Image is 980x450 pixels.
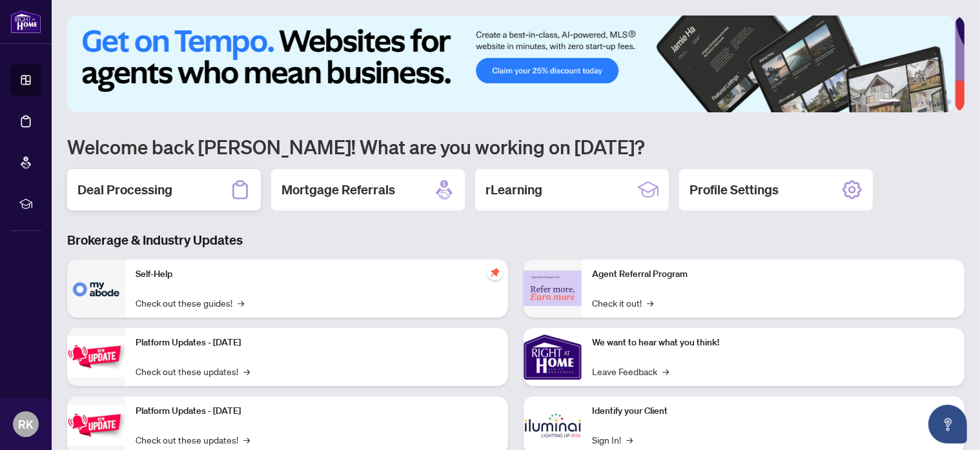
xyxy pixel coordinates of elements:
[136,404,498,418] p: Platform Updates - [DATE]
[67,260,125,318] img: Self-Help
[18,415,34,433] span: RK
[67,15,955,112] img: Slide 0
[238,296,244,310] span: →
[136,364,250,378] a: Check out these updates!→
[524,271,582,306] img: Agent Referral Program
[592,364,669,378] a: Leave Feedback→
[592,404,954,418] p: Identify your Client
[136,296,244,310] a: Check out these guides!→
[67,405,125,445] img: Platform Updates - July 8, 2025
[243,364,250,378] span: →
[662,364,669,378] span: →
[592,296,653,310] a: Check it out!→
[136,433,250,447] a: Check out these updates!→
[689,181,779,199] h2: Profile Settings
[10,10,41,34] img: logo
[592,267,954,281] p: Agent Referral Program
[905,99,910,105] button: 2
[136,267,498,281] p: Self-Help
[243,433,250,447] span: →
[946,99,952,105] button: 6
[926,99,931,105] button: 4
[485,181,542,199] h2: rLearning
[524,328,582,386] img: We want to hear what you think!
[647,296,653,310] span: →
[915,99,921,105] button: 3
[77,181,172,199] h2: Deal Processing
[928,405,967,444] button: Open asap
[67,231,965,249] h3: Brokerage & Industry Updates
[936,99,941,105] button: 5
[67,134,965,159] h1: Welcome back [PERSON_NAME]! What are you working on [DATE]?
[136,336,498,350] p: Platform Updates - [DATE]
[879,99,900,105] button: 1
[487,265,503,280] span: pushpin
[592,336,954,350] p: We want to hear what you think!
[626,433,633,447] span: →
[592,433,633,447] a: Sign In!→
[281,181,395,199] h2: Mortgage Referrals
[67,336,125,377] img: Platform Updates - July 21, 2025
